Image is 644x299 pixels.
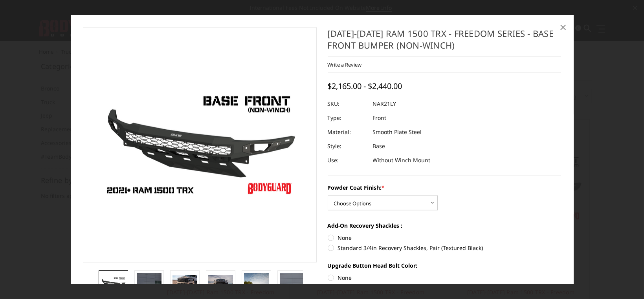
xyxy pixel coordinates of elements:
dd: Base [373,139,385,153]
a: Write a Review [328,61,362,68]
dd: Without Winch Mount [373,153,431,167]
dd: NAR21LY [373,97,396,111]
label: Black Oxide Stainless Button-Head Bolts [328,284,561,292]
label: Upgrade Button Head Bolt Color: [328,261,561,270]
img: 2021-2024 Ram 1500 TRX - Freedom Series - Base Front Bumper (non-winch) [208,275,233,292]
img: 2021-2024 Ram 1500 TRX - Freedom Series - Base Front Bumper (non-winch) [101,276,126,290]
label: Powder Coat Finish: [328,183,561,192]
label: None [328,274,561,282]
dt: Use: [328,153,367,167]
a: Close [557,21,569,33]
dd: Smooth Plate Steel [373,125,422,139]
label: None [328,234,561,242]
dd: Front [373,111,387,125]
h1: [DATE]-[DATE] Ram 1500 TRX - Freedom Series - Base Front Bumper (non-winch) [328,27,561,57]
dt: Style: [328,139,367,153]
span: $2,165.00 - $2,440.00 [328,81,402,91]
dt: SKU: [328,97,367,111]
label: Add-On Recovery Shackles : [328,221,561,230]
span: × [560,18,567,35]
dt: Material: [328,125,367,139]
img: 2021-2024 Ram 1500 TRX - Freedom Series - Base Front Bumper (non-winch) [172,275,197,292]
a: 2021-2024 Ram 1500 TRX - Freedom Series - Base Front Bumper (non-winch) [83,27,317,263]
label: Standard 3/4in Recovery Shackles, Pair (Textured Black) [328,244,561,252]
dt: Type: [328,111,367,125]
